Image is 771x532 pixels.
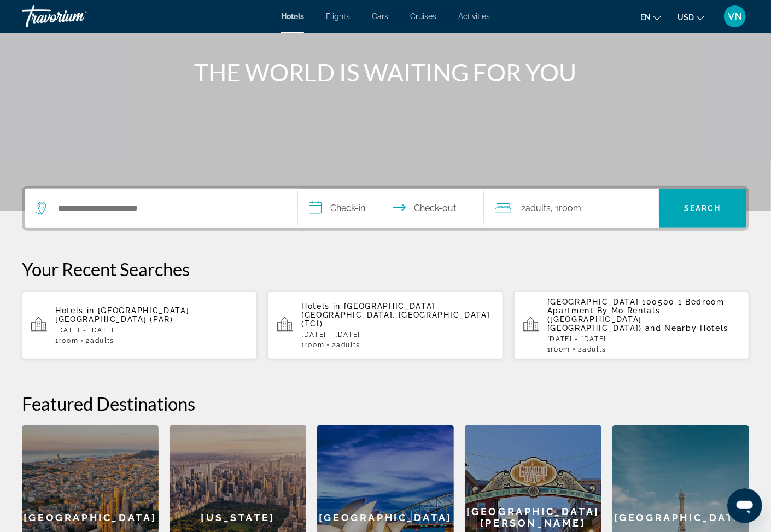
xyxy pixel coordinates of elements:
p: [DATE] - [DATE] [55,326,248,334]
a: Cruises [410,12,436,21]
span: 1 [55,337,78,344]
iframe: Schaltfläche zum Öffnen des Messaging-Fensters [727,488,762,523]
button: Travelers: 2 adults, 0 children [484,189,659,228]
p: [DATE] - [DATE] [301,331,494,338]
button: [GEOGRAPHIC_DATA] 100500 1 Bedroom Apartment By Mo Rentals ([GEOGRAPHIC_DATA], [GEOGRAPHIC_DATA])... [514,291,749,360]
span: 2 [578,346,606,353]
a: Cars [372,12,388,21]
span: Adults [90,337,114,344]
button: User Menu [721,5,749,28]
span: en [640,13,651,22]
span: Adults [525,203,551,213]
button: Hotels in [GEOGRAPHIC_DATA], [GEOGRAPHIC_DATA] (PAR)[DATE] - [DATE]1Room2Adults [22,291,257,360]
p: [DATE] - [DATE] [547,335,740,343]
span: 2 [332,341,360,349]
button: Change currency [677,9,704,25]
span: 2 [521,201,551,216]
a: Hotels [281,12,304,21]
span: 1 [301,341,324,349]
a: Flights [326,12,350,21]
span: Room [305,341,325,349]
input: Search hotel destination [57,200,281,217]
span: [GEOGRAPHIC_DATA] 100500 1 Bedroom Apartment By Mo Rentals ([GEOGRAPHIC_DATA], [GEOGRAPHIC_DATA]) [547,297,725,332]
span: Room [559,203,581,213]
h1: THE WORLD IS WAITING FOR YOU [180,58,591,86]
span: USD [677,13,694,22]
span: Search [684,204,721,213]
span: , 1 [551,201,581,216]
button: Select check in and out date [298,189,484,228]
span: and Nearby Hotels [645,324,729,332]
span: Room [59,337,79,344]
span: Hotels in [55,306,95,315]
button: Change language [640,9,661,25]
span: Room [551,346,571,353]
span: VN [728,11,742,22]
span: Adults [336,341,360,349]
span: Hotels in [301,302,341,311]
span: Adults [582,346,606,353]
h2: Featured Destinations [22,393,749,414]
button: Search [659,189,746,228]
button: Hotels in [GEOGRAPHIC_DATA], [GEOGRAPHIC_DATA], [GEOGRAPHIC_DATA] (TCI)[DATE] - [DATE]1Room2Adults [268,291,503,360]
div: Search widget [25,189,746,228]
a: Activities [458,12,490,21]
span: [GEOGRAPHIC_DATA], [GEOGRAPHIC_DATA] (PAR) [55,306,192,324]
a: Travorium [22,2,131,31]
span: 2 [86,337,114,344]
span: 1 [547,346,570,353]
p: Your Recent Searches [22,258,749,280]
span: [GEOGRAPHIC_DATA], [GEOGRAPHIC_DATA], [GEOGRAPHIC_DATA] (TCI) [301,302,490,328]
